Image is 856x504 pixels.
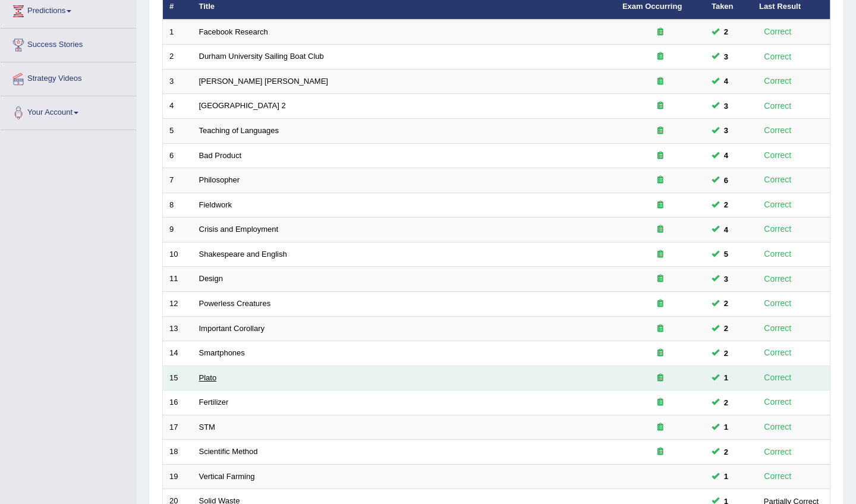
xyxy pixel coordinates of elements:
a: Teaching of Languages [199,126,279,135]
div: Correct [759,395,797,409]
td: 15 [163,366,193,390]
div: Exam occurring question [622,249,698,260]
span: You can still take this question [719,174,733,187]
span: You can still take this question [719,26,733,38]
div: Exam occurring question [622,51,698,62]
a: Bad Product [199,151,242,160]
div: Exam occurring question [622,373,698,384]
div: Exam occurring question [622,422,698,433]
a: Facebook Research [199,27,268,36]
a: Shakespeare and English [199,250,287,259]
span: You can still take this question [719,199,733,211]
td: 4 [163,94,193,119]
a: Philosopher [199,175,240,184]
div: Exam occurring question [622,273,698,285]
div: Exam occurring question [622,348,698,359]
td: 19 [163,464,193,489]
div: Correct [759,99,797,113]
span: You can still take this question [719,446,733,458]
div: Correct [759,322,797,335]
div: Correct [759,124,797,137]
a: Powerless Creatures [199,299,271,308]
td: 12 [163,291,193,316]
div: Correct [759,297,797,310]
span: You can still take this question [719,51,733,63]
div: Correct [759,247,797,261]
div: Correct [759,371,797,385]
span: You can still take this question [719,297,733,310]
div: Exam occurring question [622,200,698,211]
a: Scientific Method [199,447,258,456]
td: 8 [163,193,193,218]
a: Design [199,274,223,283]
div: Exam occurring question [622,224,698,235]
a: Plato [199,373,217,382]
span: You can still take this question [719,347,733,360]
a: Vertical Farming [199,472,255,481]
div: Correct [759,272,797,286]
span: You can still take this question [719,100,733,112]
td: 13 [163,316,193,341]
td: 7 [163,168,193,193]
div: Exam occurring question [622,298,698,310]
div: Correct [759,50,797,64]
td: 11 [163,267,193,292]
span: You can still take this question [719,322,733,335]
td: 14 [163,341,193,366]
td: 3 [163,69,193,94]
td: 5 [163,119,193,144]
span: You can still take this question [719,248,733,260]
td: 6 [163,143,193,168]
td: 2 [163,45,193,70]
a: STM [199,423,215,431]
div: Exam occurring question [622,76,698,87]
span: You can still take this question [719,223,733,236]
a: Crisis and Employment [199,225,279,234]
a: Your Account [1,96,136,126]
div: Correct [759,173,797,187]
a: [GEOGRAPHIC_DATA] 2 [199,101,286,110]
td: 1 [163,20,193,45]
div: Exam occurring question [622,446,698,458]
div: Exam occurring question [622,397,698,408]
div: Exam occurring question [622,27,698,38]
div: Correct [759,346,797,360]
div: Correct [759,222,797,236]
a: Durham University Sailing Boat Club [199,52,324,61]
div: Exam occurring question [622,150,698,162]
div: Exam occurring question [622,100,698,112]
a: Fertilizer [199,398,229,407]
td: 17 [163,415,193,440]
span: You can still take this question [719,273,733,285]
div: Exam occurring question [622,323,698,335]
a: [PERSON_NAME] [PERSON_NAME] [199,77,328,86]
div: Correct [759,25,797,39]
td: 18 [163,440,193,465]
td: 16 [163,390,193,415]
span: You can still take this question [719,470,733,483]
span: You can still take this question [719,421,733,433]
div: Correct [759,149,797,162]
div: Correct [759,198,797,212]
a: Strategy Videos [1,62,136,92]
td: 10 [163,242,193,267]
a: Success Stories [1,29,136,58]
a: Smartphones [199,348,245,357]
span: You can still take this question [719,396,733,409]
div: Correct [759,74,797,88]
div: Correct [759,420,797,434]
a: Important Corollary [199,324,265,333]
div: Exam occurring question [622,125,698,137]
td: 9 [163,218,193,242]
span: You can still take this question [719,124,733,137]
span: You can still take this question [719,371,733,384]
a: Fieldwork [199,200,232,209]
div: Correct [759,445,797,459]
div: Exam occurring question [622,175,698,186]
div: Correct [759,470,797,483]
span: You can still take this question [719,149,733,162]
span: You can still take this question [719,75,733,87]
a: Exam Occurring [622,2,682,11]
